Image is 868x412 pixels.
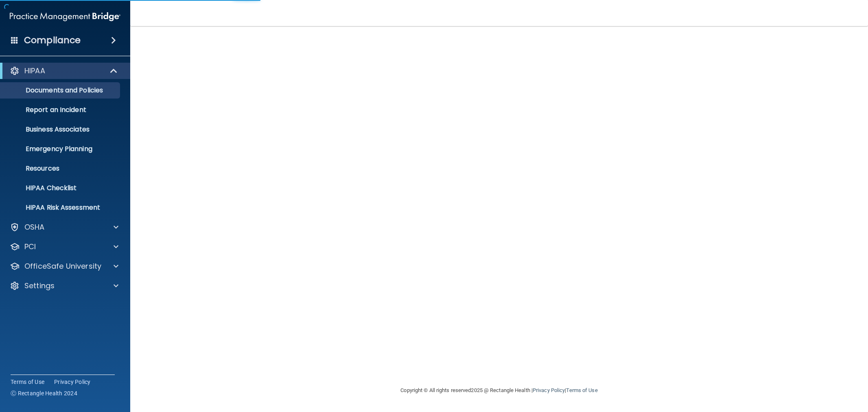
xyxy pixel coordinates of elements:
[10,261,118,271] a: OfficeSafe University
[5,145,116,153] p: Emergency Planning
[11,389,77,397] span: Ⓒ Rectangle Health 2024
[11,378,44,386] a: Terms of Use
[10,9,120,25] img: PMB logo
[10,242,118,252] a: PCI
[54,378,91,386] a: Privacy Policy
[5,125,116,134] p: Business Associates
[566,387,597,393] a: Terms of Use
[533,387,565,393] a: Privacy Policy
[5,204,116,212] p: HIPAA Risk Assessment
[5,164,116,173] p: Resources
[5,106,116,114] p: Report an Incident
[24,66,45,76] p: HIPAA
[351,377,648,403] div: Copyright © All rights reserved 2025 @ Rectangle Health | |
[5,86,116,94] p: Documents and Policies
[24,242,36,252] p: PCI
[10,281,118,291] a: Settings
[24,281,55,291] p: Settings
[10,222,118,232] a: OSHA
[24,261,101,271] p: OfficeSafe University
[24,222,45,232] p: OSHA
[5,184,116,192] p: HIPAA Checklist
[24,35,81,46] h4: Compliance
[10,66,118,76] a: HIPAA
